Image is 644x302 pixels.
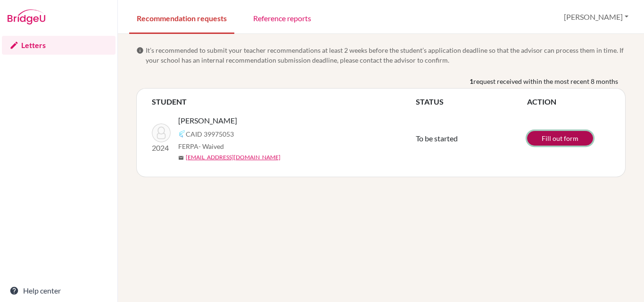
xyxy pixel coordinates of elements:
[186,153,281,162] a: [EMAIL_ADDRESS][DOMAIN_NAME]
[2,281,116,300] a: Help center
[186,129,234,139] span: CAID 39975053
[2,36,116,55] a: Letters
[8,9,45,24] img: Bridge-U
[152,123,171,142] img: Thakur, Vivek
[416,134,458,143] span: To be started
[136,47,144,54] span: info
[152,96,416,107] th: STUDENT
[527,131,593,146] a: Fill out form
[146,45,626,65] span: It’s recommended to submit your teacher recommendations at least 2 weeks before the student’s app...
[416,96,527,107] th: STATUS
[152,142,171,154] p: 2024
[129,1,234,34] a: Recommendation requests
[178,130,186,138] img: Common App logo
[178,115,237,126] span: [PERSON_NAME]
[178,141,224,151] span: FERPA
[560,8,633,26] button: [PERSON_NAME]
[198,142,224,150] span: - Waived
[527,96,610,107] th: ACTION
[473,76,618,86] span: request received within the most recent 8 months
[246,1,319,34] a: Reference reports
[178,155,184,161] span: mail
[470,76,473,86] b: 1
